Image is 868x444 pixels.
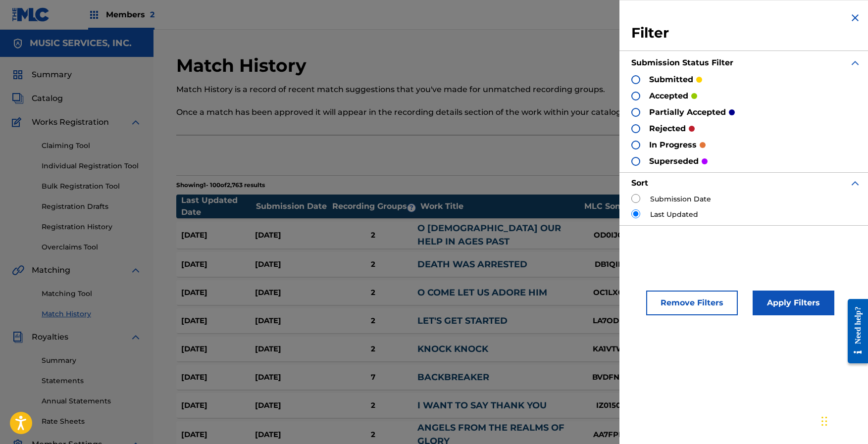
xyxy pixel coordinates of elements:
span: Works Registration [32,116,109,128]
span: Members [106,9,154,20]
div: Submission Date [256,200,330,212]
h2: Match History [176,54,311,77]
img: expand [849,177,861,189]
div: MLC Song Code [580,200,654,212]
div: [DATE] [255,400,329,411]
div: [DATE] [255,259,329,270]
a: KNOCK KNOCK [417,344,488,354]
p: in progress [649,139,697,151]
div: Recording Groups [331,200,420,212]
div: [DATE] [181,230,255,241]
p: rejected [649,123,686,135]
div: KA1VTW [571,344,646,355]
div: [DATE] [255,429,329,441]
div: [DATE] [255,372,329,383]
div: DB1QIL [571,259,646,270]
div: [DATE] [181,429,255,441]
a: LET'S GET STARTED [417,315,508,326]
img: expand [130,331,142,343]
a: Registration Drafts [42,201,142,212]
iframe: Chat Widget [818,396,868,444]
div: 2 [329,287,417,298]
div: Drag [821,406,827,436]
div: [DATE] [255,230,329,241]
div: 7 [329,372,417,383]
a: DEATH WAS ARRESTED [417,259,527,270]
div: 2 [329,429,417,441]
span: Matching [32,264,70,276]
button: Apply Filters [753,291,834,315]
a: I WANT TO SAY THANK YOU [417,400,547,411]
div: 2 [329,315,417,327]
div: 2 [329,400,417,411]
div: OD0IJG [571,230,646,241]
img: MLC Logo [12,7,50,22]
span: ? [408,204,415,212]
p: superseded [649,155,699,167]
div: IZ0150 [571,400,646,411]
span: Royalties [32,331,68,343]
div: Last Updated Date [181,195,255,218]
label: Submission Date [650,194,711,204]
div: 2 [329,230,417,241]
div: AA7FPD [571,429,646,441]
a: Annual Statements [42,396,142,406]
p: Match History is a record of recent match suggestions that you've made for unmatched recording gr... [176,84,692,96]
a: Matching Tool [42,289,142,299]
div: [DATE] [255,287,329,298]
p: partially accepted [649,106,726,118]
img: Accounts [12,38,24,49]
a: Overclaims Tool [42,242,142,252]
img: Works Registration [12,116,25,128]
a: Individual Registration Tool [42,161,142,171]
a: Match History [42,309,142,319]
label: Last Updated [650,209,698,220]
div: OC1LXO [571,287,646,298]
h5: MUSIC SERVICES, INC. [30,38,132,49]
img: close [849,12,861,24]
span: Summary [32,69,72,81]
a: Summary [42,355,142,366]
p: accepted [649,90,688,102]
div: [DATE] [181,372,255,383]
div: [DATE] [181,287,255,298]
span: Catalog [32,93,63,104]
a: Statements [42,376,142,386]
a: O [DEMOGRAPHIC_DATA] OUR HELP IN AGES PAST [417,223,561,247]
iframe: Resource Center [840,291,868,371]
button: Remove Filters [646,291,738,315]
div: [DATE] [181,400,255,411]
a: CatalogCatalog [12,93,63,104]
a: BACKBREAKER [417,372,489,383]
h3: Filter [631,24,861,42]
a: SummarySummary [12,69,72,81]
div: BVDFNH [571,372,646,383]
div: [DATE] [181,315,255,327]
img: expand [130,264,142,276]
div: Work Title [420,200,579,212]
img: expand [130,116,142,128]
strong: Submission Status Filter [631,58,733,67]
a: Registration History [42,222,142,232]
div: 2 [329,344,417,355]
p: Once a match has been approved it will appear in the recording details section of the work within... [176,106,692,118]
img: Matching [12,264,24,276]
img: expand [849,57,861,69]
a: O COME LET US ADORE HIM [417,287,547,298]
strong: Sort [631,178,648,188]
div: [DATE] [181,344,255,355]
p: Showing 1 - 100 of 2,763 results [176,181,265,190]
a: Claiming Tool [42,141,142,151]
a: Rate Sheets [42,416,142,427]
img: Top Rightsholders [88,9,100,21]
img: Royalties [12,331,24,343]
div: [DATE] [181,259,255,270]
div: [DATE] [255,344,329,355]
a: Bulk Registration Tool [42,181,142,192]
div: LA7ODD [571,315,646,327]
img: Summary [12,69,24,81]
img: Catalog [12,93,24,104]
